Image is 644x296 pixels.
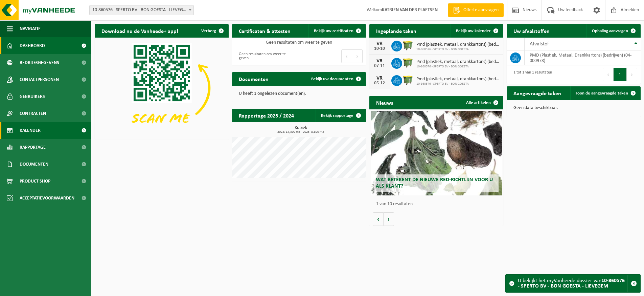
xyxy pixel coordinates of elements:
[402,74,414,86] img: WB-1100-HPE-GN-50
[416,65,500,69] span: 10-860576 - SPERTO BV - BON GOESTA
[341,49,352,63] button: Previous
[570,86,640,100] a: Toon de aangevraagde taken
[614,68,627,81] button: 1
[232,109,301,122] h2: Rapportage 2025 / 2024
[308,24,365,38] a: Bekijk uw certificaten
[402,57,414,68] img: WB-1100-HPE-GN-50
[20,37,45,54] span: Dashboard
[416,59,500,65] span: Pmd (plastiek, metaal, drankkartons) (bedrijven)
[510,67,552,82] div: 1 tot 1 van 1 resultaten
[592,29,628,33] span: Ophaling aanvragen
[20,105,46,122] span: Contracten
[311,77,353,81] span: Bekijk uw documenten
[456,29,491,33] span: Bekijk uw kalender
[371,111,502,195] a: Wat betekent de nieuwe RED-richtlijn voor u als klant?
[586,24,640,38] a: Ophaling aanvragen
[20,71,59,88] span: Contactpersonen
[416,47,500,51] span: 10-860576 - SPERTO BV - BON GOESTA
[95,24,185,37] h2: Download nu de Vanheede+ app!
[416,77,500,82] span: Pmd (plastiek, metaal, drankkartons) (bedrijven)
[235,130,366,134] span: 2024: 14,300 m3 - 2025: 8,800 m3
[20,54,59,71] span: Bedrijfsgegevens
[20,122,41,139] span: Kalender
[376,177,493,189] span: Wat betekent de nieuwe RED-richtlijn voor u als klant?
[416,42,500,47] span: Pmd (plastiek, metaal, drankkartons) (bedrijven)
[314,29,353,33] span: Bekijk uw certificaten
[384,212,394,226] button: Volgende
[507,86,568,100] h2: Aangevraagde taken
[239,91,359,96] p: U heeft 1 ongelezen document(en).
[306,72,365,86] a: Bekijk uw documenten
[530,41,549,47] span: Afvalstof
[525,50,641,65] td: PMD (Plastiek, Metaal, Drankkartons) (bedrijven) (04-000978)
[376,202,500,207] p: 1 van 10 resultaten
[518,275,627,292] div: U bekijkt het myVanheede dossier van
[373,46,386,51] div: 10-10
[89,5,194,15] span: 10-860576 - SPERTO BV - BON GOESTA - LIEVEGEM
[451,24,503,38] a: Bekijk uw kalender
[373,76,386,81] div: VR
[20,190,74,207] span: Acceptatievoorwaarden
[232,72,275,85] h2: Documenten
[20,156,48,173] span: Documenten
[20,88,45,105] span: Gebruikers
[373,58,386,64] div: VR
[373,41,386,46] div: VR
[90,5,193,15] span: 10-860576 - SPERTO BV - BON GOESTA - LIEVEGEM
[20,139,46,156] span: Rapportage
[369,24,423,37] h2: Ingeplande taken
[316,109,365,122] a: Bekijk rapportage
[462,7,500,14] span: Offerte aanvragen
[235,49,296,64] div: Geen resultaten om weer te geven
[518,278,625,289] strong: 10-860576 - SPERTO BV - BON GOESTA - LIEVEGEM
[369,96,400,109] h2: Nieuws
[201,29,216,33] span: Verberg
[20,20,41,37] span: Navigatie
[603,68,614,81] button: Previous
[352,49,363,63] button: Next
[373,64,386,68] div: 07-11
[507,24,556,37] h2: Uw afvalstoffen
[416,82,500,86] span: 10-860576 - SPERTO BV - BON GOESTA
[402,40,414,51] img: WB-1100-HPE-GN-50
[95,38,229,138] img: Download de VHEPlus App
[232,24,297,37] h2: Certificaten & attesten
[196,24,228,38] button: Verberg
[373,212,384,226] button: Vorige
[382,7,438,13] strong: KATRIEN VAN DER PLAETSEN
[448,3,504,17] a: Offerte aanvragen
[20,173,50,190] span: Product Shop
[235,126,366,134] h3: Kubiek
[373,81,386,86] div: 05-12
[461,96,503,109] a: Alle artikelen
[576,91,628,96] span: Toon de aangevraagde taken
[627,68,637,81] button: Next
[513,106,634,110] p: Geen data beschikbaar.
[232,38,366,47] td: Geen resultaten om weer te geven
